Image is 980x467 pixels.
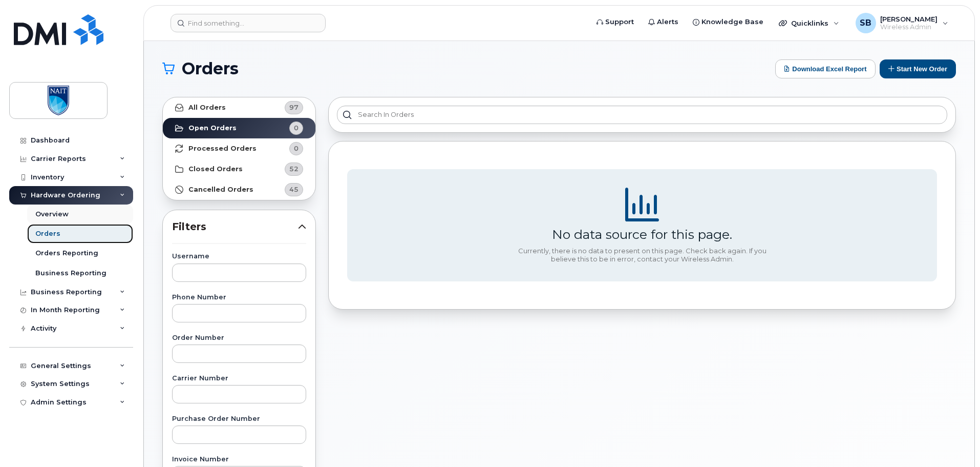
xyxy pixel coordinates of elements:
[182,61,239,76] span: Orders
[514,247,770,263] div: Currently, there is no data to present on this page. Check back again. If you believe this to be ...
[172,416,306,422] label: Purchase Order Number
[289,164,299,174] span: 52
[163,179,315,200] a: Cancelled Orders45
[775,59,876,78] button: Download Excel Report
[163,138,315,159] a: Processed Orders0
[172,456,306,463] label: Invoice Number
[163,118,315,138] a: Open Orders0
[552,227,732,242] div: No data source for this page.
[289,185,299,194] span: 45
[172,253,306,260] label: Username
[188,165,243,173] strong: Closed Orders
[172,335,306,341] label: Order Number
[188,186,253,194] strong: Cancelled Orders
[172,375,306,382] label: Carrier Number
[163,97,315,118] a: All Orders97
[188,104,226,112] strong: All Orders
[188,124,237,132] strong: Open Orders
[172,294,306,301] label: Phone Number
[337,106,947,124] input: Search in orders
[880,59,956,78] button: Start New Order
[294,144,299,153] span: 0
[163,159,315,179] a: Closed Orders52
[172,219,298,234] span: Filters
[188,145,257,153] strong: Processed Orders
[294,123,299,133] span: 0
[289,103,299,112] span: 97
